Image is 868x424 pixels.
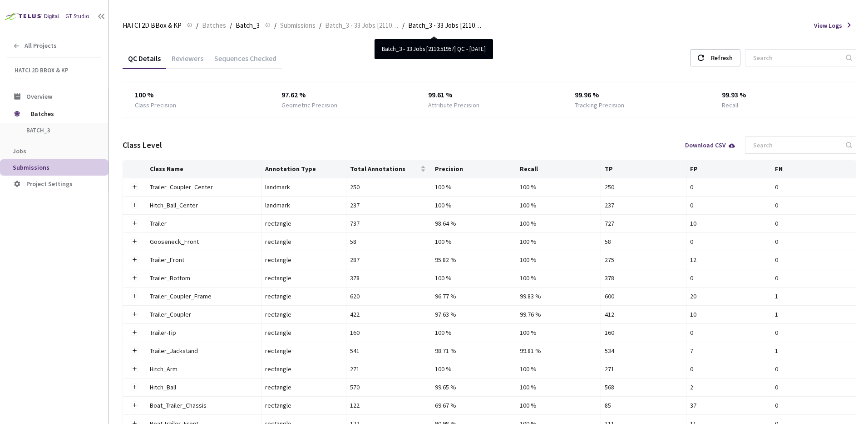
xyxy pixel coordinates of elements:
div: 98.64 % [435,218,512,228]
div: 100 % [520,237,597,247]
div: 58 [350,237,427,247]
button: Expand row [131,402,138,409]
div: 0 [775,364,852,374]
div: Hitch_Ball [150,382,250,392]
div: 99.81 % [520,346,597,356]
div: 99.65 % [435,382,512,392]
div: Reviewers [166,54,209,69]
button: Expand row [131,220,138,227]
div: Class Level [123,139,162,151]
button: Expand row [131,256,138,263]
span: Batch_3 - 33 Jobs [2110:51957] [325,20,399,31]
th: Precision [431,160,516,178]
div: 100 % [520,400,597,410]
div: 378 [605,273,682,283]
a: Batch_3 - 33 Jobs [2110:51957] [323,20,400,30]
div: 97.63 % [435,309,512,319]
div: 37 [690,400,767,410]
div: Trailer_Bottom [150,273,250,283]
div: Tracking Precision [575,101,624,110]
button: Expand row [131,238,138,245]
div: 0 [775,328,852,338]
span: HATCI 2D BBox & KP [123,20,182,31]
div: rectangle [265,382,342,392]
div: rectangle [265,309,342,319]
div: Trailer-Tip [150,328,250,338]
div: 99.83 % [520,291,597,301]
span: Batches [202,20,226,31]
div: 20 [690,291,767,301]
div: 160 [605,328,682,338]
div: 100 % [435,237,512,247]
div: 100 % [520,273,597,283]
div: Trailer [150,218,250,228]
div: 69.67 % [435,400,512,410]
span: Submissions [280,20,316,31]
div: 237 [605,200,682,210]
button: Expand row [131,183,138,191]
div: 0 [775,237,852,247]
div: 620 [350,291,427,301]
div: 99.96 % [575,90,697,101]
div: 99.76 % [520,309,597,319]
a: Batches [200,20,228,30]
div: Download CSV [685,142,736,148]
div: 100 % [135,90,257,101]
input: Search [748,50,844,66]
div: Gooseneck_Front [150,237,250,247]
span: Jobs [13,147,26,155]
span: Overview [26,92,52,101]
div: Sequences Checked [209,54,282,69]
div: 100 % [520,218,597,228]
div: 0 [775,255,852,265]
div: Class Precision [135,101,176,110]
div: 100 % [435,182,512,192]
div: 568 [605,382,682,392]
div: 100 % [520,328,597,338]
div: rectangle [265,346,342,356]
div: 275 [605,255,682,265]
div: 100 % [435,364,512,374]
div: Hitch_Ball_Center [150,200,250,210]
div: rectangle [265,400,342,410]
div: 1 [775,346,852,356]
div: Boat_Trailer_Chassis [150,400,250,410]
li: / [274,20,276,31]
div: 412 [605,309,682,319]
div: Trailer_Front [150,255,250,265]
li: / [319,20,321,31]
div: Trailer_Jackstand [150,346,250,356]
div: Refresh [711,50,733,66]
th: TP [601,160,686,178]
div: 100 % [520,255,597,265]
div: 95.82 % [435,255,512,265]
div: rectangle [265,218,342,228]
div: 422 [350,309,427,319]
button: Expand row [131,365,138,373]
span: HATCI 2D BBox & KP [15,66,96,74]
th: Total Annotations [346,160,431,178]
div: 0 [775,182,852,192]
div: Attribute Precision [428,101,479,110]
div: 250 [605,182,682,192]
div: Geometric Precision [281,101,337,110]
button: Expand row [131,384,138,391]
span: Batches [31,105,93,123]
input: Search [748,137,844,153]
div: 12 [690,255,767,265]
div: 0 [775,200,852,210]
div: 0 [775,400,852,410]
div: QC Details [123,54,166,69]
div: 237 [350,200,427,210]
div: rectangle [265,364,342,374]
div: 727 [605,218,682,228]
div: 1 [775,309,852,319]
span: View Logs [814,21,842,30]
span: All Projects [25,42,57,50]
div: 287 [350,255,427,265]
div: 100 % [435,273,512,283]
th: Class Name [146,160,261,178]
div: 250 [350,182,427,192]
th: Annotation Type [261,160,346,178]
div: GT Studio [65,12,89,21]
